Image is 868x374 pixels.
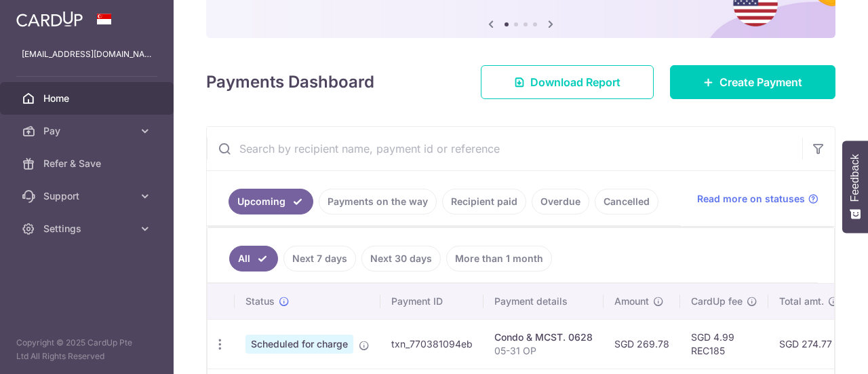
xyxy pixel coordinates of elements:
h4: Payments Dashboard [206,70,374,94]
span: Amount [614,295,649,308]
span: CardUp fee [691,295,743,308]
input: Search by recipient name, payment id or reference [207,127,802,170]
span: Support [43,189,133,203]
a: Create Payment [670,65,835,99]
td: SGD 269.78 [604,319,680,369]
span: Home [43,92,133,105]
span: Refer & Save [43,157,133,170]
td: SGD 4.99 REC185 [680,319,768,369]
p: [EMAIL_ADDRESS][DOMAIN_NAME] [22,48,152,61]
a: Cancelled [595,189,658,214]
span: Feedback [849,154,861,202]
button: Feedback - Show survey [842,141,868,233]
img: CardUp [16,11,83,27]
a: Download Report [481,65,654,99]
span: Help [31,10,58,22]
span: Create Payment [719,74,802,90]
a: Recipient paid [442,189,526,214]
span: Total amt. [779,295,824,308]
a: Payments on the way [319,189,437,214]
span: Download Report [530,74,620,90]
span: Status [245,295,275,308]
a: Next 7 days [283,246,356,272]
span: Pay [43,124,133,138]
a: All [229,246,278,272]
span: Read more on statuses [697,192,805,206]
div: Condo & MCST. 0628 [494,331,593,344]
p: 05-31 OP [494,344,593,358]
a: More than 1 month [446,246,552,272]
span: Scheduled for charge [245,335,353,354]
td: SGD 274.77 [768,319,850,369]
a: Next 30 days [361,246,441,272]
a: Upcoming [229,189,313,214]
span: Settings [43,222,133,236]
th: Payment details [484,284,604,319]
a: Overdue [532,189,589,214]
td: txn_770381094eb [380,319,484,369]
th: Payment ID [380,284,484,319]
a: Read more on statuses [697,192,818,206]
